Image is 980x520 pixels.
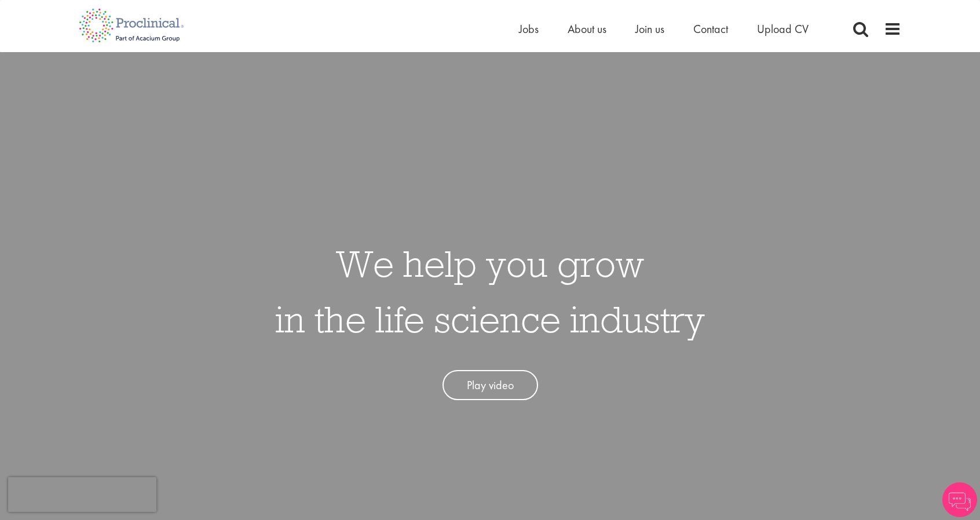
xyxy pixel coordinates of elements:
[693,21,728,36] a: Contact
[942,482,977,517] img: Chatbot
[635,21,664,36] a: Join us
[519,21,539,36] a: Jobs
[757,21,809,36] a: Upload CV
[275,236,705,347] h1: We help you grow in the life science industry
[568,21,606,36] a: About us
[443,370,538,401] a: Play video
